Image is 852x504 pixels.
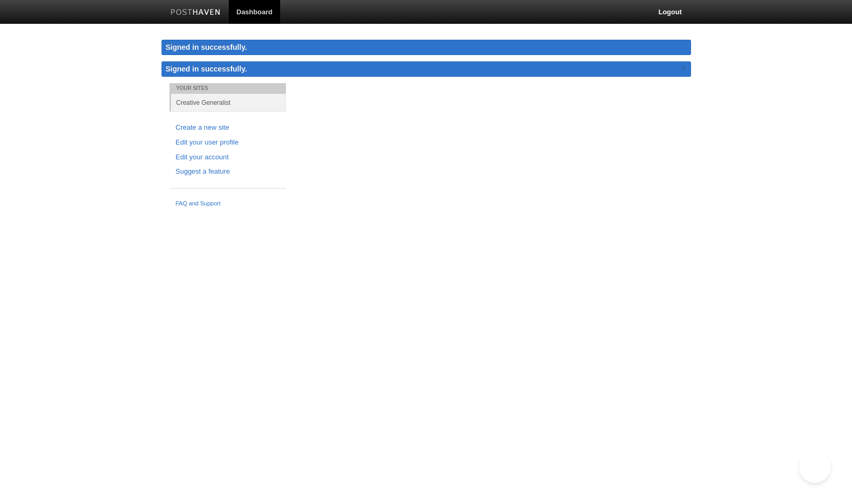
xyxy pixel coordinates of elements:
a: Edit your account [176,152,280,163]
a: × [679,61,688,75]
a: Creative Generalist [171,94,286,111]
a: FAQ and Support [176,199,280,209]
a: Suggest a feature [176,166,280,177]
a: Edit your user profile [176,137,280,148]
a: Create a new site [176,122,280,133]
img: Posthaven-bar [171,9,221,17]
span: Signed in successfully. [166,65,247,73]
div: Signed in successfully. [162,40,691,55]
iframe: Help Scout Beacon - Open [799,451,831,483]
li: Your Sites [169,83,286,94]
